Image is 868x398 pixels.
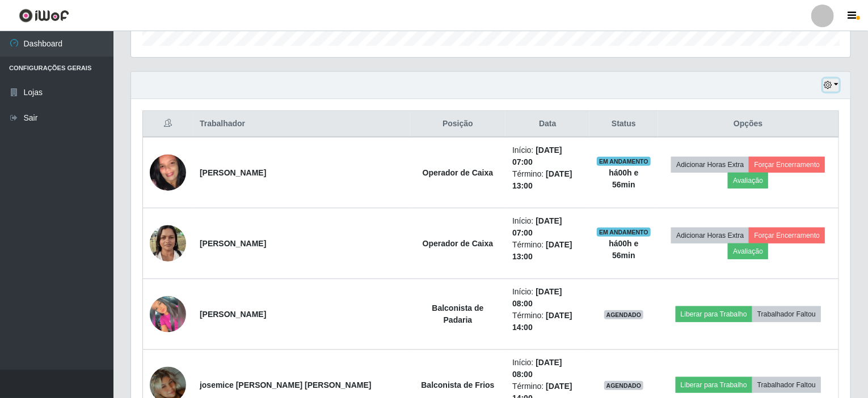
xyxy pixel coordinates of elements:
[671,228,749,243] button: Adicionar Horas Extra
[589,111,658,138] th: Status
[200,310,266,319] strong: [PERSON_NAME]
[676,377,752,393] button: Liberar para Trabalho
[512,358,562,379] time: [DATE] 08:00
[512,145,562,166] time: [DATE] 07:00
[150,219,186,267] img: 1720809249319.jpeg
[432,303,484,324] strong: Balconista de Padaria
[512,215,583,239] li: Início:
[193,111,410,138] th: Trabalhador
[512,357,583,380] li: Início:
[150,296,186,332] img: 1715215500875.jpeg
[609,239,638,260] strong: há 00 h e 56 min
[728,173,768,189] button: Avaliação
[421,380,494,390] strong: Balconista de Frios
[200,380,372,390] strong: josemice [PERSON_NAME] [PERSON_NAME]
[512,168,583,192] li: Término:
[604,310,644,319] span: AGENDADO
[597,228,651,237] span: EM ANDAMENTO
[597,157,651,166] span: EM ANDAMENTO
[604,381,644,390] span: AGENDADO
[752,306,821,322] button: Trabalhador Faltou
[676,306,752,322] button: Liberar para Trabalho
[512,216,562,237] time: [DATE] 07:00
[512,286,583,310] li: Início:
[150,132,186,213] img: 1701891502546.jpeg
[19,8,69,23] img: CoreUI Logo
[752,377,821,393] button: Trabalhador Faltou
[671,157,749,173] button: Adicionar Horas Extra
[728,243,768,259] button: Avaliação
[423,168,494,177] strong: Operador de Caixa
[410,111,505,138] th: Posição
[749,157,825,173] button: Forçar Encerramento
[609,168,638,189] strong: há 00 h e 56 min
[512,287,562,308] time: [DATE] 08:00
[658,111,839,138] th: Opções
[200,168,266,177] strong: [PERSON_NAME]
[200,239,266,248] strong: [PERSON_NAME]
[505,111,589,138] th: Data
[512,144,583,168] li: Início:
[512,310,583,333] li: Término:
[749,228,825,243] button: Forçar Encerramento
[512,239,583,263] li: Término:
[423,239,494,248] strong: Operador de Caixa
